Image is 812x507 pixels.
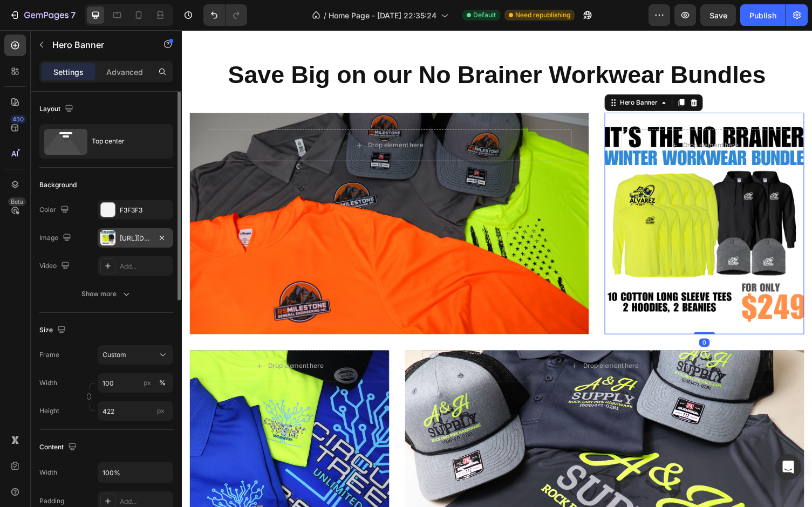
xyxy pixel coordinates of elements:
[531,317,542,325] div: 0
[448,70,491,79] div: Hero Banner
[434,85,639,312] div: Background Image
[203,4,247,26] div: Undo/Redo
[98,345,173,365] button: Custom
[120,262,170,271] div: Add...
[159,378,166,388] div: %
[92,129,158,154] div: Top center
[39,440,79,455] div: Content
[39,468,57,477] div: Width
[88,340,146,349] div: Drop element here
[775,454,801,480] div: Open Intercom Messenger
[39,203,71,217] div: Color
[120,497,170,506] div: Add...
[324,10,326,21] span: /
[700,4,736,26] button: Save
[8,197,26,206] div: Beta
[740,4,786,26] button: Publish
[53,66,84,78] p: Settings
[141,376,154,389] button: %
[39,496,64,506] div: Padding
[120,205,170,215] div: F3F3F3
[98,373,173,393] input: px%
[98,463,173,482] input: Auto
[39,231,73,245] div: Image
[144,378,151,388] div: px
[39,180,77,190] div: Background
[39,284,173,304] button: Show more
[191,114,248,122] div: Drop element here
[515,10,570,20] span: Need republishing
[39,323,68,338] div: Size
[329,10,436,21] span: Home Page - [DATE] 22:35:24
[39,350,59,360] label: Frame
[103,350,126,360] span: Custom
[157,407,165,415] span: px
[515,114,572,122] div: Drop element here
[71,9,76,22] p: 7
[709,11,727,20] span: Save
[120,234,151,243] div: [URL][DOMAIN_NAME]
[98,401,173,421] input: px
[39,378,57,388] label: Width
[39,406,59,416] label: Height
[182,30,812,507] iframe: Design area
[434,85,639,312] div: Overlay
[749,10,776,21] div: Publish
[52,38,144,51] p: Hero Banner
[4,4,80,26] button: 7
[10,115,26,124] div: 450
[39,259,72,273] div: Video
[156,376,169,389] button: px
[412,340,469,349] div: Drop element here
[106,66,143,78] p: Advanced
[39,102,76,117] div: Layout
[473,10,496,20] span: Default
[81,289,132,299] div: Show more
